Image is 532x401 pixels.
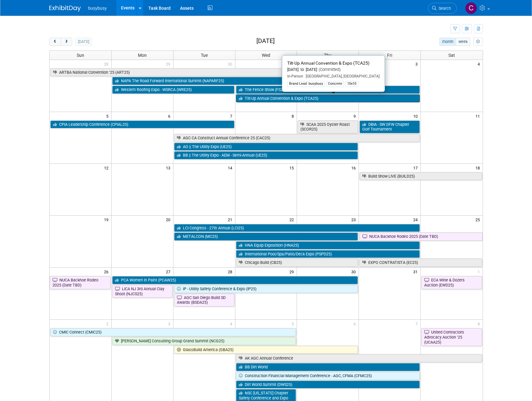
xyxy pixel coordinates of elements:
[353,112,359,120] span: 9
[421,276,482,289] a: ECA Wine & Dozers Auction (EWD25)
[229,112,235,120] span: 7
[413,164,420,172] span: 17
[229,320,235,328] span: 4
[88,6,107,11] span: busybusy
[456,38,470,46] button: week
[345,81,358,87] div: 10x10
[287,61,370,66] span: Tilt-Up Annual Convention & Expo (TCA25)
[413,216,420,223] span: 24
[413,268,420,275] span: 31
[50,120,234,129] a: CPIA Leadership Conference (CPIAL25)
[236,259,358,267] a: Chicago Build (CB25)
[475,164,483,172] span: 18
[174,233,358,241] a: METALCON (MC25)
[174,294,234,307] a: AGC San Diego Build SD Awards (BSDA25)
[359,259,482,267] a: EXPO CONTRATISTA (EC25)
[103,60,111,68] span: 28
[112,276,358,284] a: PCA Women in Paint (PCAW25)
[227,268,235,275] span: 28
[174,151,358,159] a: BB || The Utility Expo - AEM - Semi-Annual (UE25)
[77,53,84,58] span: Sun
[287,81,325,87] div: Brand Lead: busybusy
[174,346,358,354] a: GlassBuild America (GBA25)
[303,74,380,78] span: [GEOGRAPHIC_DATA], [GEOGRAPHIC_DATA]
[359,120,420,133] a: DBIA - SW DFW Chapter Golf Tournament
[289,268,297,275] span: 29
[324,53,332,58] span: Thu
[476,40,480,44] i: Personalize Calendar
[174,143,358,151] a: AO || The Utility Expo (UE25)
[413,112,420,120] span: 10
[465,2,477,14] img: Collin Larson
[262,53,270,58] span: Wed
[174,285,358,293] a: iP - Utility Safety Conference & Expo (IP25)
[165,268,173,275] span: 27
[236,354,482,362] a: AK AGC Annual Conference
[448,53,455,58] span: Sat
[167,112,173,120] span: 6
[167,320,173,328] span: 3
[138,53,147,58] span: Mon
[359,233,482,241] a: NUCA Backhoe Rodeo 2025 (Date TBD)
[236,381,420,389] a: Dirt World Summit (DWS25)
[421,328,482,346] a: United Contractors Advocacy Auction ’25 (UCAA25)
[289,216,297,223] span: 22
[439,38,456,46] button: month
[291,112,297,120] span: 8
[112,86,234,94] a: Western Roofing Expo - WSRCA (WRE25)
[50,328,296,336] a: CMIC Connect (CMIC25)
[236,372,420,380] a: Construction Financial Management Conference - AGC, CFMA (CFMC25)
[112,337,296,345] a: [PERSON_NAME] Consulting Group Grand Summit (NCG25)
[415,60,420,68] span: 3
[428,3,457,14] a: Search
[477,60,483,68] span: 4
[165,60,173,68] span: 29
[477,320,483,328] span: 8
[103,164,111,172] span: 12
[387,53,392,58] span: Fri
[106,320,111,328] span: 2
[227,216,235,223] span: 21
[106,112,111,120] span: 5
[287,67,380,72] div: [DATE] to [DATE]
[298,120,358,133] a: SCAA 2025 Oyster Roast (SCOR25)
[359,172,482,180] a: Build Show LIVE (BUILD25)
[473,38,483,46] button: myCustomButton
[75,38,92,46] button: [DATE]
[477,268,483,275] span: 1
[317,67,341,72] span: (Committed)
[236,363,420,371] a: BB Dirt World
[174,224,420,232] a: LCI Congress - 27th Annual (LCI25)
[351,164,359,172] span: 16
[236,86,420,94] a: The Fence Show (FS25)
[103,216,111,223] span: 19
[256,38,275,45] h2: [DATE]
[49,5,81,12] img: ExhibitDay
[236,250,420,258] a: International Pool/Spa/Patio/Deck Expo (PSPD25)
[351,216,359,223] span: 23
[49,38,61,46] button: prev
[287,74,303,78] span: In-Person
[351,268,359,275] span: 30
[236,94,420,103] a: Tilt-Up Annual Convention & Expo (TCA25)
[236,241,420,249] a: HNA Equip Exposition (HNA25)
[165,164,173,172] span: 13
[291,320,297,328] span: 5
[112,77,296,85] a: NAPA The Road Forward International Summit (NAPARF25)
[227,60,235,68] span: 30
[61,38,72,46] button: next
[475,112,483,120] span: 11
[475,216,483,223] span: 25
[50,276,111,289] a: NUCA Backhoe Rodeo 2025 (Date TBD)
[112,285,173,298] a: LICA NJ 3rd Annual Clay Shoot (NJCS25)
[289,164,297,172] span: 15
[50,68,296,77] a: ARTBA National Convention ’25 (ART25)
[326,81,344,87] div: Concrete
[165,216,173,223] span: 20
[174,134,420,142] a: AGC CA Construct Annual Conference 25 (CAC25)
[103,268,111,275] span: 26
[227,164,235,172] span: 14
[436,6,451,11] span: Search
[201,53,208,58] span: Tue
[353,320,359,328] span: 6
